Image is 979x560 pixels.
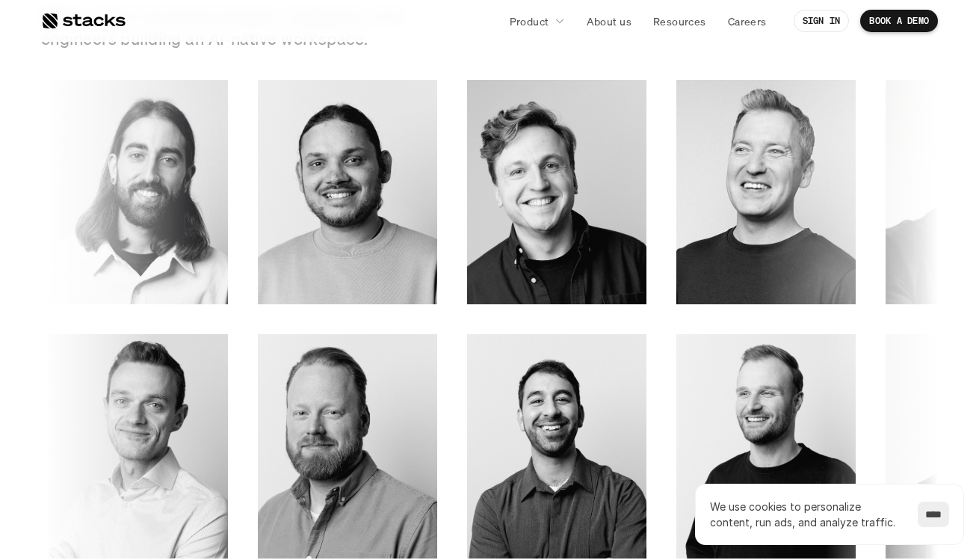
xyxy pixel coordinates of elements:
[860,10,938,32] a: BOOK A DEMO
[869,16,929,26] p: BOOK A DEMO
[578,7,640,34] a: About us
[728,13,767,29] p: Careers
[510,13,549,29] p: Product
[710,499,903,530] p: We use cookies to personalize content, run ads, and analyze traffic.
[644,7,715,34] a: Resources
[803,16,841,26] p: SIGN IN
[653,13,706,29] p: Resources
[587,13,631,29] p: About us
[794,10,850,32] a: SIGN IN
[719,7,776,34] a: Careers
